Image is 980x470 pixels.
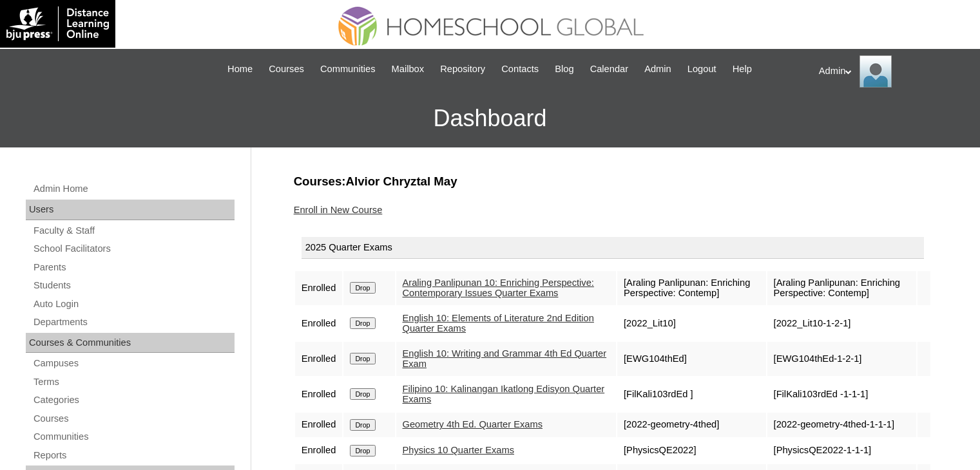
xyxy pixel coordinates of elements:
[295,413,343,437] td: Enrolled
[294,173,932,190] h3: Courses:Alvior Chryztal May
[767,342,916,376] td: [EWG104thEd-1-2-1]
[6,6,109,41] img: logo-white.png
[403,348,607,370] a: English 10: Writing and Grammar 4th Ed Quarter Exam
[32,181,235,197] a: Admin Home
[617,438,766,463] td: [PhysicsQE2022]
[434,62,492,77] a: Repository
[350,317,375,329] input: Drop
[32,447,235,464] a: Reports
[403,277,594,299] a: Araling Panlipunan 10: Enriching Perspective: Contemporary Issues Quarter Exams
[350,282,375,294] input: Drop
[403,313,594,334] a: English 10: Elements of Literature 2nd Edition Quarter Exams
[617,271,766,305] td: [Araling Panlipunan: Enriching Perspective: Contemp]
[548,62,580,77] a: Blog
[385,62,431,77] a: Mailbox
[32,277,235,294] a: Students
[32,223,235,239] a: Faculty & Staff
[392,62,425,77] span: Mailbox
[32,296,235,312] a: Auto Login
[262,62,311,77] a: Courses
[269,62,304,77] span: Courses
[350,353,375,364] input: Drop
[314,62,382,77] a: Communities
[819,55,967,88] div: Admin
[403,384,605,405] a: Filipino 10: Kalinangan Ikatlong Edisyon Quarter Exams
[767,271,916,305] td: [Araling Panlipunan: Enriching Perspective: Contemp]
[221,62,259,77] a: Home
[726,62,758,77] a: Help
[32,259,235,276] a: Parents
[295,306,343,341] td: Enrolled
[860,55,892,88] img: Admin Homeschool Global
[32,241,235,257] a: School Facilitators
[32,392,235,408] a: Categories
[32,355,235,371] a: Campuses
[320,62,376,77] span: Communities
[767,306,916,341] td: [2022_Lit10-1-2-1]
[403,419,543,429] a: Geometry 4th Ed. Quarter Exams
[617,413,766,437] td: [2022-geometry-4thed]
[295,342,343,376] td: Enrolled
[6,89,974,147] h3: Dashboard
[644,62,671,77] span: Admin
[295,271,343,305] td: Enrolled
[350,445,375,456] input: Drop
[638,62,678,77] a: Admin
[26,333,235,353] div: Courses & Communities
[295,377,343,411] td: Enrolled
[440,62,485,77] span: Repository
[555,62,573,77] span: Blog
[302,237,924,259] div: 2025 Quarter Exams
[681,62,723,77] a: Logout
[32,411,235,427] a: Courses
[294,205,383,215] a: Enroll in New Course
[584,62,635,77] a: Calendar
[32,374,235,390] a: Terms
[501,62,539,77] span: Contacts
[32,429,235,445] a: Communities
[617,342,766,376] td: [EWG104thEd]
[590,62,628,77] span: Calendar
[350,388,375,400] input: Drop
[733,62,752,77] span: Help
[617,306,766,341] td: [2022_Lit10]
[295,438,343,463] td: Enrolled
[687,62,716,77] span: Logout
[617,377,766,411] td: [FilKali103rdEd ]
[767,438,916,463] td: [PhysicsQE2022-1-1-1]
[227,62,253,77] span: Home
[767,413,916,437] td: [2022-geometry-4thed-1-1-1]
[403,445,515,455] a: Physics 10 Quarter Exams
[495,62,545,77] a: Contacts
[350,419,375,431] input: Drop
[26,200,235,220] div: Users
[767,377,916,411] td: [FilKali103rdEd -1-1-1]
[32,314,235,330] a: Departments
